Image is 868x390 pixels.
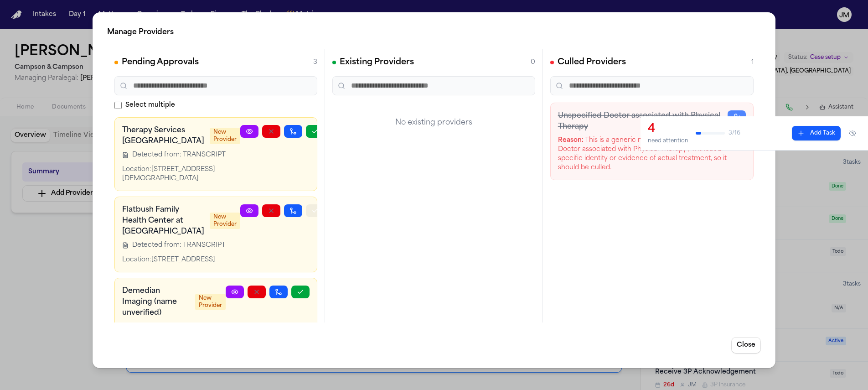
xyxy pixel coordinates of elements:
h3: Demedian Imaging (name unverified) [122,286,190,318]
span: New Provider [210,128,240,144]
span: New Provider [210,213,240,229]
a: View Provider [240,204,258,217]
button: Merge [284,125,302,138]
span: 3 [313,58,317,67]
button: Reject [262,204,280,217]
button: Merge [284,204,302,217]
span: 0 [531,58,535,67]
h2: Existing Providers [340,56,414,69]
span: 1 [751,58,754,67]
button: Approve [306,204,324,217]
div: No existing providers [332,103,535,143]
h3: Flatbush Family Health Center at [GEOGRAPHIC_DATA] [122,204,204,237]
button: Approve [306,125,324,138]
h3: Therapy Services [GEOGRAPHIC_DATA] [122,125,204,147]
span: New Provider [195,294,226,310]
div: This is a generic mention ('Unspecified Doctor associated with Physical Therapy') without a speci... [558,136,728,172]
span: Detected from: TRANSCRIPT [132,241,226,250]
button: Merge [269,286,288,298]
a: View Provider [240,125,258,138]
button: Approve [291,286,310,298]
span: Detected from: TRANSCRIPT [132,322,226,340]
h2: Manage Providers [107,27,761,38]
h3: Unspecified Doctor associated with Physical Therapy [558,110,728,132]
span: Detected from: TRANSCRIPT [132,151,226,160]
span: Select multiple [125,101,175,110]
h2: Pending Approvals [122,56,199,69]
div: Location: [STREET_ADDRESS][DEMOGRAPHIC_DATA] [122,165,240,183]
input: Select multiple [114,102,122,109]
h2: Culled Providers [558,56,626,69]
div: Location: [STREET_ADDRESS] [122,255,240,265]
a: View Provider [226,286,244,298]
button: Restore Provider [728,110,746,123]
button: Close [731,337,761,354]
button: Reject [262,125,280,138]
button: Reject [248,286,266,298]
strong: Reason: [558,137,584,144]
